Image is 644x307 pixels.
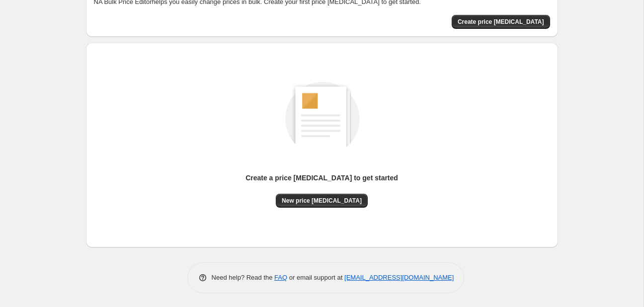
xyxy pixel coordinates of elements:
[458,18,544,26] span: Create price [MEDICAL_DATA]
[452,15,550,29] button: Create price change job
[282,197,362,205] span: New price [MEDICAL_DATA]
[274,274,287,281] a: FAQ
[245,173,398,183] p: Create a price [MEDICAL_DATA] to get started
[287,274,344,281] span: or email support at
[212,274,275,281] span: Need help? Read the
[344,274,454,281] a: [EMAIL_ADDRESS][DOMAIN_NAME]
[276,194,368,208] button: New price [MEDICAL_DATA]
